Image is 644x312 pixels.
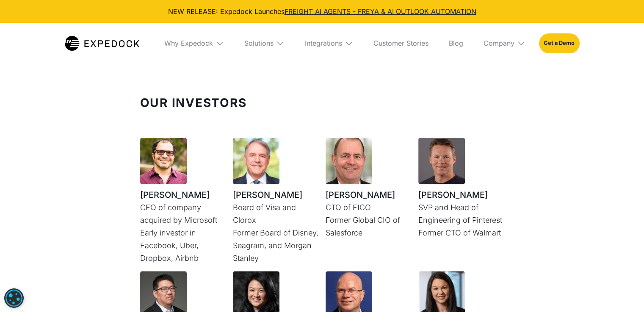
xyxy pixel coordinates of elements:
p: CTO of FICO Former Global CIO of Salesforce [326,201,412,239]
h1: [PERSON_NAME] [140,189,226,201]
div: Integrations [305,39,342,47]
iframe: Chat Widget [602,271,644,312]
div: NEW RELEASE: Expedock Launches [7,7,637,16]
h1: [PERSON_NAME] [233,189,319,201]
div: Company [484,39,514,47]
div: Why Expedock [164,39,213,47]
img: Ali Partovi [140,138,187,184]
div: Solutions [244,39,274,47]
img: Bob Matschullat [233,138,279,184]
a: FREIGHT AI AGENTS - FREYA & AI OUTLOOK AUTOMATION [285,7,476,16]
p: SVP and Head of Engineering of Pinterest Former CTO of Walmart [418,201,504,239]
div: Why Expedock [158,23,231,63]
a: Get a Demo [539,33,579,53]
h1: [PERSON_NAME] [326,189,412,201]
img: Claus Moldt [326,138,372,184]
a: Customer Stories [367,23,435,63]
h1: [PERSON_NAME] [418,189,504,201]
img: Jeremy King [418,138,465,184]
div: Company [477,23,532,63]
div: Integrations [298,23,360,63]
div: Solutions [238,23,291,63]
p: Board of Visa and Clorox Former Board of Disney, Seagram, and Morgan Stanley [233,201,319,265]
p: CEO of company acquired by Microsoft Early investor in Facebook, Uber, Dropbox, Airbnb [140,201,226,265]
a: Blog [442,23,470,63]
strong: Our Investors [140,96,247,110]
